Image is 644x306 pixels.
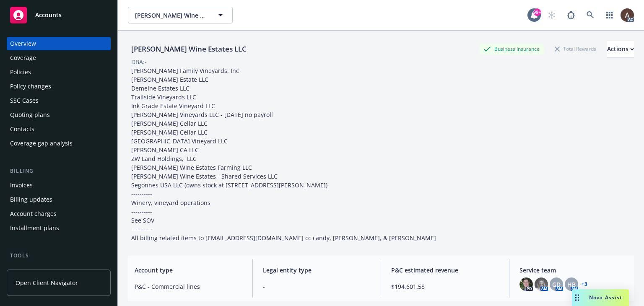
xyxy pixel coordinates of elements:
[543,7,560,23] a: Start snowing
[533,8,541,16] div: 99+
[7,51,111,65] a: Coverage
[135,11,208,20] span: [PERSON_NAME] Wine Estates LLC
[582,7,599,23] a: Search
[131,67,436,242] span: [PERSON_NAME] Family Vineyards, Inc [PERSON_NAME] Estate LLC Demeine Estates LLC Trailside Vineya...
[567,280,576,289] span: HB
[7,65,111,79] a: Policies
[551,44,600,54] div: Total Rewards
[131,57,147,66] div: DBA: -
[263,266,371,275] span: Legal entity type
[7,80,111,93] a: Policy changes
[7,207,111,220] a: Account charges
[391,282,499,291] span: $194,601.58
[10,65,31,79] div: Policies
[10,179,33,192] div: Invoices
[135,266,242,275] span: Account type
[563,7,579,23] a: Report a Bug
[7,137,111,150] a: Coverage gap analysis
[10,108,50,122] div: Quoting plans
[7,37,111,50] a: Overview
[7,179,111,192] a: Invoices
[10,122,34,136] div: Contacts
[572,289,629,306] button: Nova Assist
[128,7,233,23] button: [PERSON_NAME] Wine Estates LLC
[589,294,622,301] span: Nova Assist
[135,282,242,291] span: P&C - Commercial lines
[10,37,36,50] div: Overview
[607,41,634,57] div: Actions
[10,94,39,107] div: SSC Cases
[10,51,36,65] div: Coverage
[10,221,59,235] div: Installment plans
[7,252,111,260] div: Tools
[621,8,634,22] img: photo
[7,221,111,235] a: Installment plans
[7,108,111,122] a: Quoting plans
[7,167,111,175] div: Billing
[601,7,618,23] a: Switch app
[128,44,250,54] div: [PERSON_NAME] Wine Estates LLC
[10,207,57,220] div: Account charges
[35,12,62,18] span: Accounts
[10,80,51,93] div: Policy changes
[479,44,544,54] div: Business Insurance
[7,3,111,27] a: Accounts
[572,289,582,306] div: Drag to move
[10,193,52,206] div: Billing updates
[263,282,371,291] span: -
[582,282,587,287] a: +3
[7,94,111,107] a: SSC Cases
[7,193,111,206] a: Billing updates
[607,41,634,57] button: Actions
[16,278,78,287] span: Open Client Navigator
[391,266,499,275] span: P&C estimated revenue
[519,277,533,291] img: photo
[552,280,561,289] span: GD
[535,277,548,291] img: photo
[10,137,73,150] div: Coverage gap analysis
[519,266,627,275] span: Service team
[7,122,111,136] a: Contacts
